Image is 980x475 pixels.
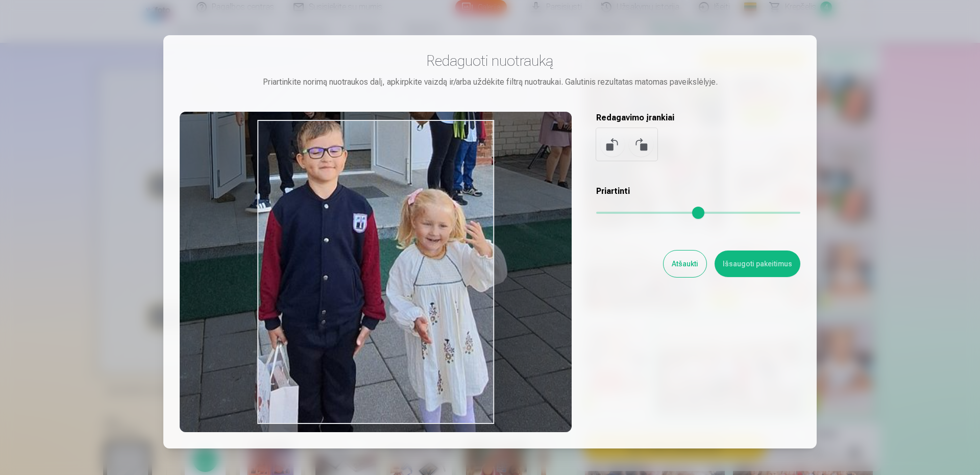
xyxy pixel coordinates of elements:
[596,112,800,124] h5: Redagavimo įrankiai
[180,52,800,70] h3: Redaguoti nuotrauką
[715,251,800,277] button: Išsaugoti pakeitimus
[596,185,800,197] h5: Priartinti
[180,76,800,88] div: Priartinkite norimą nuotraukos dalį, apkirpkite vaizdą ir/arba uždėkite filtrą nuotraukai. Galuti...
[664,251,706,277] button: Atšaukti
